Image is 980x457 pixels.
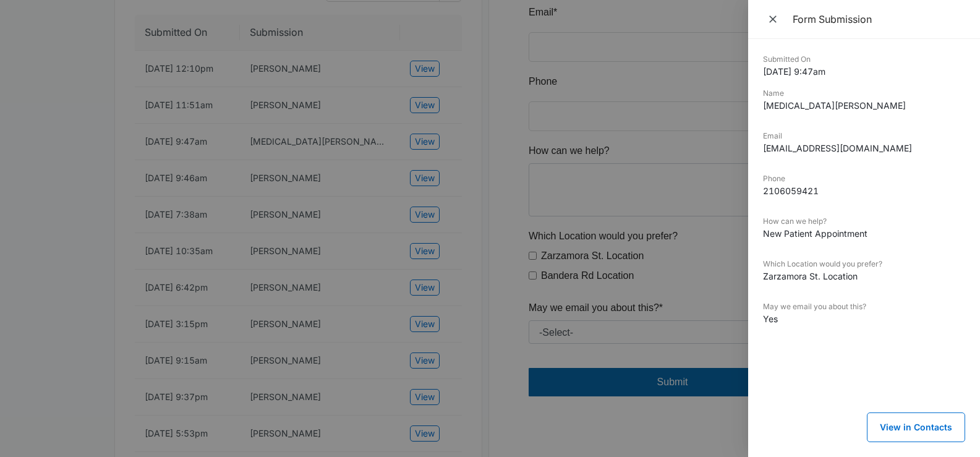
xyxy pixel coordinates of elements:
span: Submit [129,441,160,451]
dd: [MEDICAL_DATA][PERSON_NAME] [763,99,965,112]
dt: May we email you about this? [763,301,965,312]
button: View in Contacts [867,412,965,442]
label: Bandera Rd Location [12,333,105,348]
dt: Email [763,130,965,142]
label: Zarzamora St. Location [12,313,115,328]
div: Form Submission [793,12,965,26]
dd: 2106059421 [763,184,965,197]
dt: Submitted On [763,54,965,65]
dt: Phone [763,173,965,184]
dt: Name [763,88,965,99]
dd: New Patient Appointment [763,227,965,240]
dd: Yes [763,312,965,325]
dd: [EMAIL_ADDRESS][DOMAIN_NAME] [763,142,965,155]
span: Close [767,11,782,28]
dd: [DATE] 9:47am [763,65,965,78]
dt: How can we help? [763,216,965,227]
dt: Which Location would you prefer? [763,258,965,270]
dd: Zarzamora St. Location [763,270,965,283]
button: Close [763,10,785,28]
